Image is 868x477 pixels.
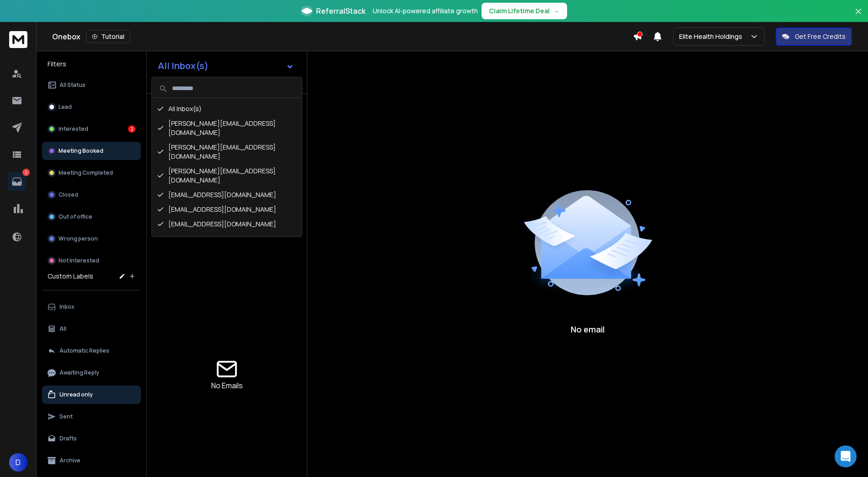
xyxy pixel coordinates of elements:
[795,32,846,41] p: Get Free Credits
[59,391,93,398] p: Unread only
[59,169,113,177] p: Meeting Completed
[59,325,66,332] p: All
[154,116,300,140] div: [PERSON_NAME][EMAIL_ADDRESS][DOMAIN_NAME]
[154,102,300,116] div: All Inbox(s)
[86,30,130,43] button: Tutorial
[553,6,560,16] span: →
[59,147,103,155] p: Meeting Booked
[316,5,365,16] span: ReferralStack
[154,231,300,255] div: [PERSON_NAME][EMAIL_ADDRESS][DOMAIN_NAME]
[59,235,98,242] p: Wrong person
[52,30,633,43] div: Onebox
[59,435,77,442] p: Drafts
[59,257,99,264] p: Not Interested
[154,140,300,164] div: [PERSON_NAME][EMAIL_ADDRESS][DOMAIN_NAME]
[59,303,75,311] p: Inbox
[22,169,30,176] p: 2
[59,347,109,354] p: Automatic Replies
[154,202,300,217] div: [EMAIL_ADDRESS][DOMAIN_NAME]
[128,125,135,133] div: 2
[158,61,209,70] h1: All Inbox(s)
[59,81,86,89] p: All Status
[59,191,78,198] p: Closed
[59,213,92,220] p: Out of office
[154,217,300,231] div: [EMAIL_ADDRESS][DOMAIN_NAME]
[852,5,864,27] button: Close banner
[59,103,72,111] p: Lead
[9,453,27,472] span: D
[42,58,141,70] h3: Filters
[373,6,478,16] p: Unlock AI-powered affiliate growth
[154,164,300,188] div: [PERSON_NAME][EMAIL_ADDRESS][DOMAIN_NAME]
[571,323,605,336] p: No email
[835,445,857,467] div: Open Intercom Messenger
[59,125,88,133] p: Interested
[482,3,567,19] button: Claim Lifetime Deal
[679,32,746,41] p: Elite Health Holdings
[48,272,93,281] h3: Custom Labels
[59,413,73,420] p: Sent
[59,457,80,464] p: Archive
[211,380,243,391] p: No Emails
[154,188,300,202] div: [EMAIL_ADDRESS][DOMAIN_NAME]
[59,369,99,376] p: Awaiting Reply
